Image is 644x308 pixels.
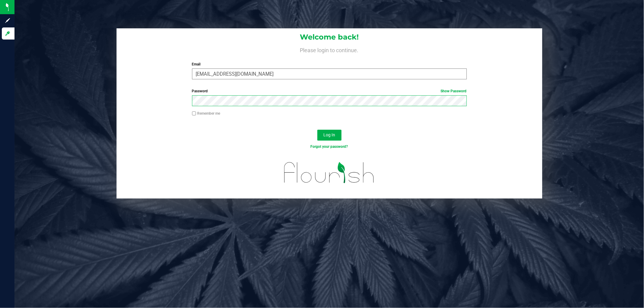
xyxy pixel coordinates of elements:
[192,62,467,67] label: Email
[441,89,467,93] a: Show Password
[117,46,542,53] h4: Please login to continue.
[192,111,220,116] label: Remember me
[117,33,542,41] h1: Welcome back!
[323,132,335,137] span: Log In
[317,130,341,141] button: Log In
[276,156,383,190] img: flourish_logo.svg
[192,89,208,93] span: Password
[192,111,196,116] input: Remember me
[5,17,11,24] inline-svg: Sign up
[5,30,11,37] inline-svg: Log in
[311,144,348,149] a: Forgot your password?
